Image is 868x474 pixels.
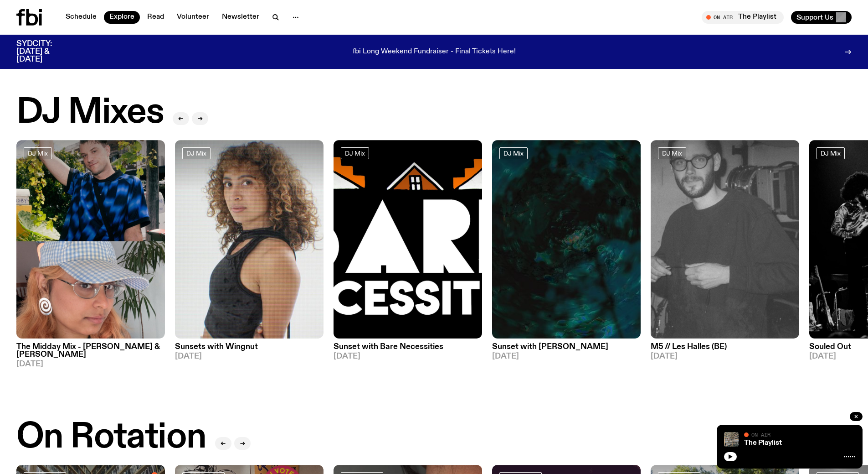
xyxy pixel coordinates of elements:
[492,339,641,360] a: Sunset with [PERSON_NAME][DATE]
[334,339,482,360] a: Sunset with Bare Necessities[DATE]
[492,343,641,351] h3: Sunset with [PERSON_NAME]
[345,150,365,157] span: DJ Mix
[16,420,206,455] h2: On Rotation
[216,11,265,24] a: Newsletter
[796,13,833,21] span: Support Us
[175,140,324,339] img: Tangela looks past her left shoulder into the camera with an inquisitive look. She is wearing a s...
[186,150,206,157] span: DJ Mix
[821,150,841,157] span: DJ Mix
[16,95,164,130] h2: DJ Mixes
[60,11,102,24] a: Schedule
[658,147,686,159] a: DJ Mix
[175,339,324,360] a: Sunsets with Wingnut[DATE]
[182,147,211,159] a: DJ Mix
[817,147,845,159] a: DJ Mix
[702,11,784,24] button: On AirThe Playlist
[651,353,799,360] span: [DATE]
[104,11,140,24] a: Explore
[744,439,782,447] a: The Playlist
[334,140,482,339] img: Bare Necessities
[503,150,524,157] span: DJ Mix
[353,48,516,56] p: fbi Long Weekend Fundraiser - Final Tickets Here!
[142,11,169,24] a: Read
[341,147,369,159] a: DJ Mix
[651,339,799,360] a: M5 // Les Halles (BE)[DATE]
[334,353,482,360] span: [DATE]
[175,353,324,360] span: [DATE]
[751,432,770,438] span: On Air
[24,147,52,159] a: DJ Mix
[791,11,852,24] button: Support Us
[499,147,528,159] a: DJ Mix
[16,360,165,368] span: [DATE]
[724,432,739,447] img: A corner shot of the fbi music library
[334,343,482,351] h3: Sunset with Bare Necessities
[492,353,641,360] span: [DATE]
[16,343,165,359] h3: The Midday Mix - [PERSON_NAME] & [PERSON_NAME]
[175,343,324,351] h3: Sunsets with Wingnut
[16,339,165,368] a: The Midday Mix - [PERSON_NAME] & [PERSON_NAME][DATE]
[171,11,215,24] a: Volunteer
[662,150,682,157] span: DJ Mix
[651,343,799,351] h3: M5 // Les Halles (BE)
[16,40,75,63] h3: SYDCITY: [DATE] & [DATE]
[28,150,48,157] span: DJ Mix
